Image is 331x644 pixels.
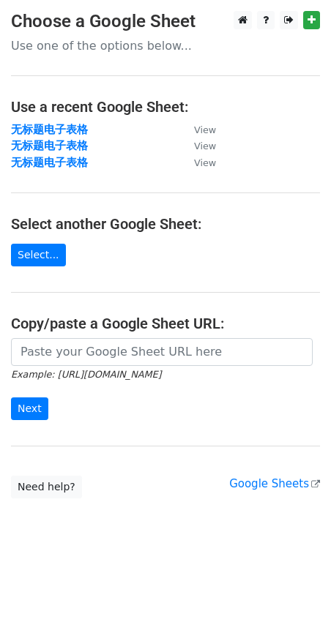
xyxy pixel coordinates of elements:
[11,123,88,136] a: 无标题电子表格
[11,139,88,152] a: 无标题电子表格
[11,98,320,116] h4: Use a recent Google Sheet:
[194,141,216,151] small: View
[11,244,66,266] a: Select...
[179,139,216,152] a: View
[194,124,216,135] small: View
[11,315,320,332] h4: Copy/paste a Google Sheet URL:
[11,38,320,53] p: Use one of the options below...
[11,338,313,366] input: Paste your Google Sheet URL here
[229,477,320,490] a: Google Sheets
[11,397,48,420] input: Next
[179,123,216,136] a: View
[11,476,82,498] a: Need help?
[179,156,216,169] a: View
[11,11,320,32] h3: Choose a Google Sheet
[11,156,88,169] a: 无标题电子表格
[11,369,161,380] small: Example: [URL][DOMAIN_NAME]
[194,157,216,168] small: View
[11,215,320,233] h4: Select another Google Sheet:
